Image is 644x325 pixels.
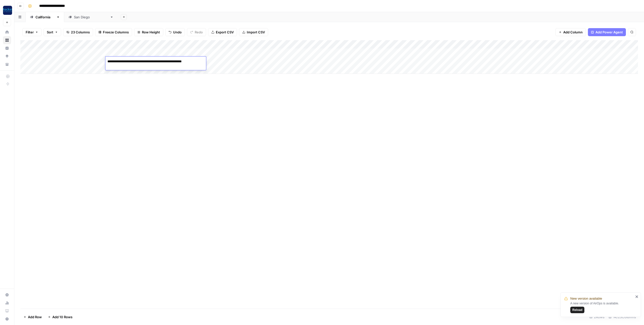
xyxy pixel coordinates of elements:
[570,296,602,301] span: New version available
[44,28,61,36] button: Sort
[208,28,237,36] button: Export CSV
[607,313,638,321] div: 14/23 Columns
[555,28,586,36] button: Add Column
[26,12,64,22] a: [US_STATE]
[47,30,53,35] span: Sort
[572,308,582,312] span: Reload
[3,6,12,15] img: Rocket Pilots Logo
[103,30,129,35] span: Freeze Columns
[165,28,185,36] button: Undo
[35,15,54,20] div: [US_STATE]
[3,4,11,17] button: Workspace: Rocket Pilots
[3,315,11,323] button: Help + Support
[28,314,42,319] span: Add Row
[595,30,623,35] span: Add Power Agent
[22,28,42,36] button: Filter
[20,313,45,321] button: Add Row
[64,12,118,22] a: [GEOGRAPHIC_DATA]
[3,60,11,68] a: Your Data
[216,30,234,35] span: Export CSV
[52,314,72,319] span: Add 10 Rows
[570,301,634,313] div: A new version of AirOps is available.
[45,313,75,321] button: Add 10 Rows
[247,30,265,35] span: Import CSV
[26,30,34,35] span: Filter
[3,28,11,36] a: Home
[71,30,90,35] span: 23 Columns
[588,28,626,36] button: Add Power Agent
[142,30,160,35] span: Row Height
[3,52,11,60] a: Opportunities
[635,295,639,299] button: close
[3,44,11,52] a: Insights
[134,28,163,36] button: Row Height
[587,313,607,321] div: 2 Rows
[3,307,11,315] a: Learning Hub
[239,28,268,36] button: Import CSV
[563,30,583,35] span: Add Column
[74,15,108,20] div: [GEOGRAPHIC_DATA]
[187,28,206,36] button: Redo
[3,299,11,307] a: Usage
[195,30,203,35] span: Redo
[570,307,584,313] button: Reload
[3,291,11,299] a: Settings
[95,28,132,36] button: Freeze Columns
[173,30,182,35] span: Undo
[3,36,11,44] a: Browse
[63,28,93,36] button: 23 Columns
